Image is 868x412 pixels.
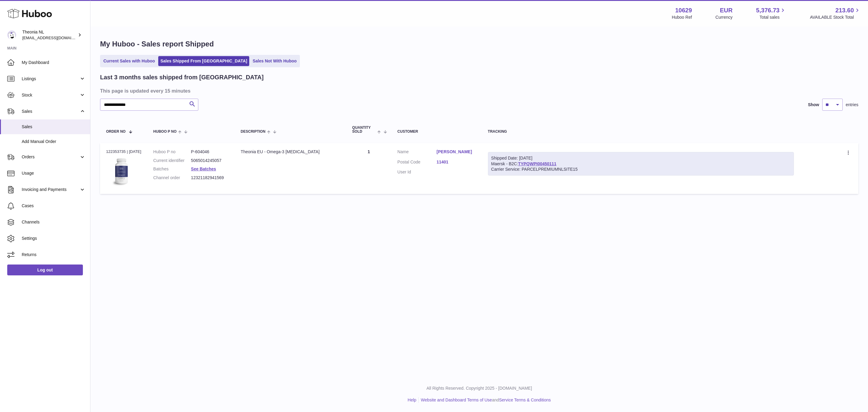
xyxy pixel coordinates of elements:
a: Sales Not With Huboo [250,56,299,66]
a: Help [408,398,417,402]
span: Quantity Sold [352,126,376,134]
span: 5,376.73 [756,6,780,14]
p: All Rights Reserved. Copyright 2025 - [DOMAIN_NAME] [95,385,863,391]
span: Returns [22,252,86,258]
li: and [419,397,551,403]
strong: EUR [720,6,732,14]
td: 1 [346,143,392,194]
strong: 10629 [675,6,692,14]
dd: P-604046 [191,149,229,155]
span: Invoicing and Payments [22,187,79,192]
dd: 5065014245057 [191,158,229,163]
img: 106291725893086.jpg [106,156,136,186]
h2: Last 3 months sales shipped from [GEOGRAPHIC_DATA] [100,73,264,81]
a: 213.60 AVAILABLE Stock Total [810,6,861,20]
dt: Name [398,149,437,156]
div: Shipped Date: [DATE] [491,155,791,161]
span: Channels [22,219,86,225]
dt: Postal Code [398,159,437,166]
dt: Batches [153,166,191,172]
a: Sales Shipped From [GEOGRAPHIC_DATA] [158,56,249,66]
span: [EMAIL_ADDRESS][DOMAIN_NAME] [22,35,89,40]
img: info@wholesomegoods.eu [7,30,16,40]
span: Add Manual Order [22,139,86,144]
span: entries [846,102,858,108]
a: TYPQWPI00450111 [518,161,556,166]
span: Cases [22,203,86,209]
dt: Huboo P no [153,149,191,155]
dt: User Id [398,169,437,175]
span: Settings [22,236,86,241]
span: Order No [106,130,126,134]
a: Website and Dashboard Terms of Use [421,398,492,402]
span: My Dashboard [22,60,86,65]
div: Huboo Ref [672,14,692,20]
span: Stock [22,92,79,98]
div: Tracking [488,130,794,134]
dd: 12321182941569 [191,175,229,181]
span: Description [241,130,266,134]
h1: My Huboo - Sales report Shipped [100,39,858,49]
a: See Batches [191,166,216,171]
div: Customer [398,130,476,134]
div: Theonia EU - Omega-3 [MEDICAL_DATA] [241,149,340,155]
dt: Channel order [153,175,191,181]
div: Theonia NL [22,29,77,41]
span: Sales [22,124,86,130]
div: Currency [715,14,733,20]
a: Service Terms & Conditions [499,398,551,402]
span: Orders [22,154,79,160]
span: Usage [22,170,86,176]
a: [PERSON_NAME] [437,149,476,155]
span: Sales [22,109,79,114]
div: Maersk - B2C: [488,152,794,176]
dt: Current identifier [153,158,191,163]
div: 122353735 | [DATE] [106,149,141,154]
h3: This page is updated every 15 minutes [100,87,857,94]
label: Show [808,102,819,108]
span: 213.60 [835,6,854,14]
a: 11401 [437,159,476,165]
a: Current Sales with Huboo [101,56,157,66]
span: Huboo P no [153,130,177,134]
a: Log out [7,265,83,275]
div: Carrier Service: PARCELPREMIUMNLSITE15 [491,166,791,172]
span: AVAILABLE Stock Total [810,14,861,20]
a: 5,376.73 Total sales [756,6,787,20]
span: Total sales [759,14,786,20]
span: Listings [22,76,79,82]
